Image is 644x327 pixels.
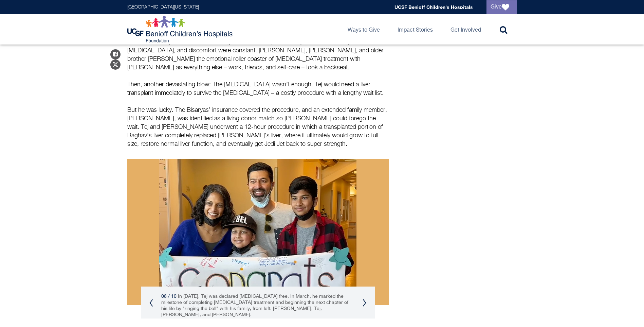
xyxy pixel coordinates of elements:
p: Yet even with so much support from the UCSF staff, as well as flexible employers, and an active n... [127,30,389,72]
a: UCSF Benioff Children's Hospitals [394,4,473,10]
a: Ways to Give [342,14,385,45]
p: Then, another devastating blow: The [MEDICAL_DATA] wasn’t enough. Tej would need a liver transpla... [127,81,389,98]
span: 08 / 10 [161,294,177,299]
button: Next [363,299,367,307]
small: In [DATE], Tej was declared [MEDICAL_DATA] free. In March, he marked the milestone of completing ... [161,294,348,317]
img: Logo for UCSF Benioff Children's Hospitals Foundation [127,16,234,43]
a: Give [486,0,517,14]
a: Get Involved [445,14,486,45]
a: [GEOGRAPHIC_DATA][US_STATE] [127,5,199,10]
p: But he was lucky. The Bisaryas’ insurance covered the procedure, and an extended family member, [... [127,106,389,149]
button: Previous [149,299,153,307]
a: Impact Stories [392,14,438,45]
img: Tej celebrates the end of cancer treatment with his family, from left: Chetana, Tej, Nirav, and V... [127,159,389,305]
